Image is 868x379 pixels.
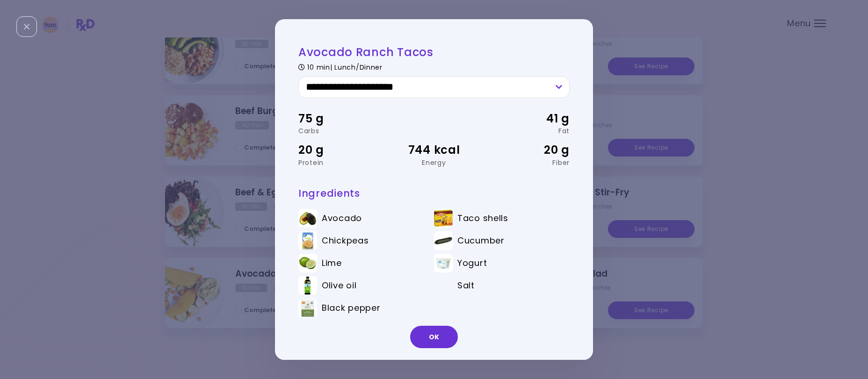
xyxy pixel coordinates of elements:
[479,110,570,128] div: 41 g
[322,280,356,291] span: Olive oil
[479,141,570,159] div: 20 g
[322,236,369,246] span: Chickpeas
[410,326,458,348] button: OK
[16,16,37,37] div: Close
[298,159,389,166] div: Protein
[298,187,570,200] h3: Ingredients
[457,236,505,246] span: Cucumber
[298,141,389,159] div: 20 g
[298,62,570,71] div: 10 min | Lunch/Dinner
[298,45,570,59] h2: Avocado Ranch Tacos
[479,159,570,166] div: Fiber
[322,258,342,268] span: Lime
[457,280,475,291] span: Salt
[479,128,570,134] div: Fat
[322,213,362,223] span: Avocado
[322,303,381,313] span: Black pepper
[389,141,479,159] div: 744 kcal
[457,213,508,223] span: Taco shells
[389,159,479,166] div: Energy
[457,258,487,268] span: Yogurt
[298,110,389,128] div: 75 g
[298,128,389,134] div: Carbs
